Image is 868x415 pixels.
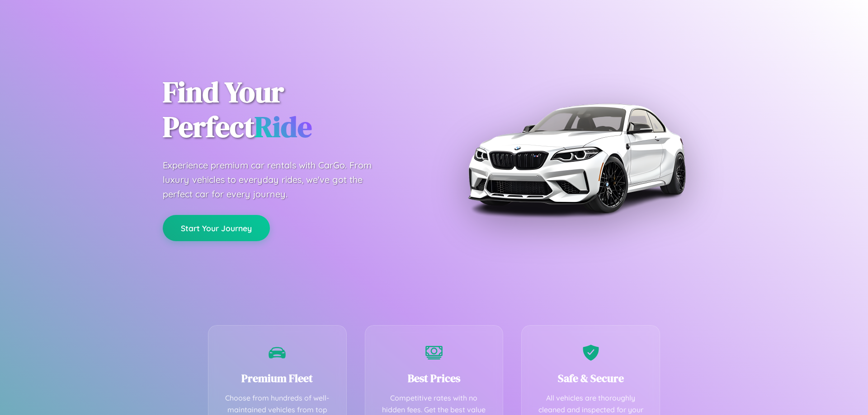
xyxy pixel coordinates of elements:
[535,371,646,386] h3: Safe & Secure
[255,107,312,146] span: Ride
[163,158,389,201] p: Experience premium car rentals with CarGo. From luxury vehicles to everyday rides, we've got the ...
[379,371,490,386] h3: Best Prices
[163,75,420,145] h1: Find Your Perfect
[463,45,689,271] img: Premium BMW car rental vehicle
[163,215,270,241] button: Start Your Journey
[222,371,333,386] h3: Premium Fleet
